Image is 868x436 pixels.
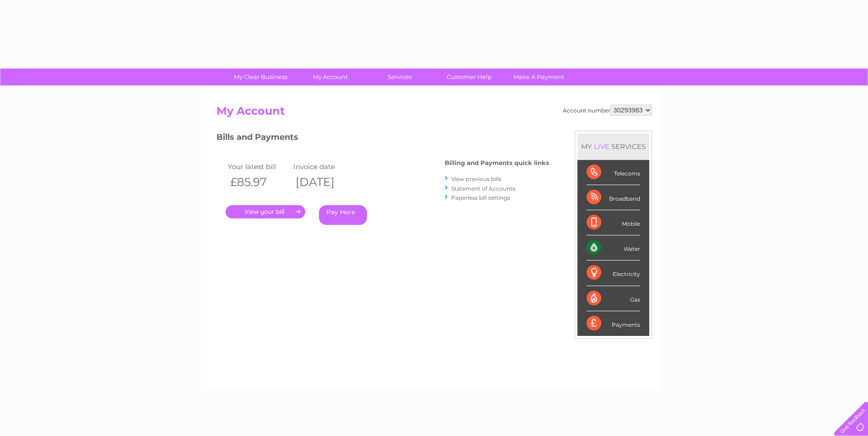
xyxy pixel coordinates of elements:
td: Invoice date [291,160,357,173]
div: Account number [563,105,652,116]
a: Make A Payment [501,69,577,85]
a: Paperless bill settings [451,194,510,201]
div: Payments [587,311,640,336]
div: Broadband [587,185,640,210]
a: My Clear Business [223,69,298,85]
a: Statement of Accounts [451,185,515,192]
a: . [226,205,305,218]
a: Services [362,69,437,85]
div: Telecoms [587,160,640,185]
th: £85.97 [226,173,291,191]
a: Customer Help [431,69,507,85]
a: View previous bills [451,175,501,182]
div: Gas [587,286,640,311]
div: Electricity [587,261,640,286]
div: LIVE [592,142,611,151]
h4: Billing and Payments quick links [445,160,549,166]
div: Water [587,235,640,261]
div: MY SERVICES [577,133,649,160]
h3: Bills and Payments [216,131,549,147]
td: Your latest bill [226,160,291,173]
h2: My Account [216,105,652,122]
a: My Account [292,69,368,85]
th: [DATE] [291,173,357,191]
div: Mobile [587,210,640,235]
a: Pay Here [319,205,367,225]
